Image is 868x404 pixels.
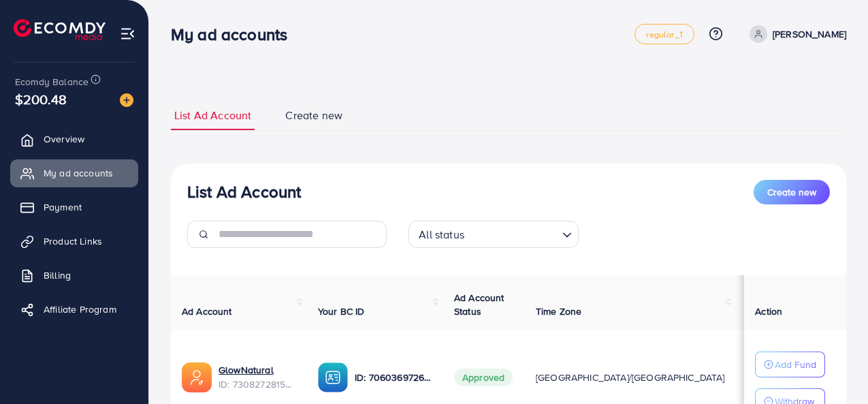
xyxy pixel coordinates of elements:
[44,166,113,180] span: My ad accounts
[219,363,296,391] div: <span class='underline'>GlowNatural</span></br>7308272815587983362
[755,352,825,377] button: Add Fund
[44,234,102,248] span: Product Links
[15,75,89,89] span: Ecomdy Balance
[44,200,82,214] span: Payment
[10,262,138,289] a: Billing
[10,193,138,221] a: Payment
[536,305,581,318] span: Time Zone
[468,222,557,245] input: Search for option
[10,125,138,153] a: Overview
[182,305,232,318] span: Ad Account
[454,291,504,318] span: Ad Account Status
[536,371,725,384] span: [GEOGRAPHIC_DATA]/[GEOGRAPHIC_DATA]
[775,356,816,373] p: Add Fund
[14,19,106,40] img: logo
[634,24,694,44] a: regular_1
[355,369,432,386] p: ID: 7060369726882463746
[755,305,782,318] span: Action
[15,89,67,109] span: $200.48
[285,108,342,123] span: Create new
[10,159,138,187] a: My ad accounts
[120,26,135,42] img: menu
[10,228,138,255] a: Product Links
[754,180,830,204] button: Create new
[120,93,133,107] img: image
[318,362,348,392] img: ic-ba-acc.ded83a64.svg
[174,108,251,123] span: List Ad Account
[454,369,513,386] span: Approved
[44,132,84,146] span: Overview
[44,268,71,282] span: Billing
[408,221,579,248] div: Search for option
[182,362,212,392] img: ic-ads-acc.e4c84228.svg
[773,26,846,42] p: [PERSON_NAME]
[171,25,298,44] h3: My ad accounts
[44,302,116,316] span: Affiliate Program
[646,30,682,39] span: regular_1
[219,377,296,391] span: ID: 7308272815587983362
[219,363,296,377] a: GlowNatural
[767,185,816,199] span: Create new
[744,25,846,43] a: [PERSON_NAME]
[318,305,365,318] span: Your BC ID
[416,225,467,245] span: All status
[10,296,138,323] a: Affiliate Program
[187,182,301,202] h3: List Ad Account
